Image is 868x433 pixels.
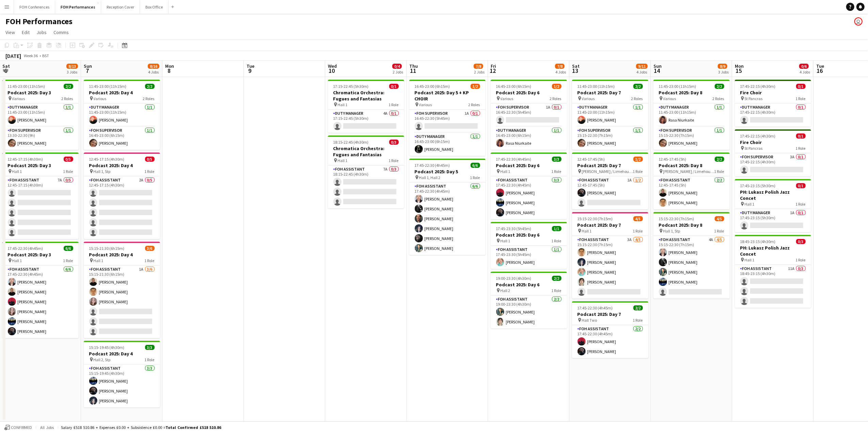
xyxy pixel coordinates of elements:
a: Edit [19,28,32,37]
button: Reception Cover [101,0,140,14]
div: [DATE] [5,52,21,59]
div: BST [42,53,49,58]
span: Edit [22,29,30,35]
span: Week 36 [22,53,40,58]
h1: FOH Performances [5,16,73,27]
a: View [3,28,18,37]
button: FOH Conferences [14,0,55,14]
span: Confirmed [11,425,32,430]
span: All jobs [39,425,55,430]
span: Jobs [36,29,47,35]
span: View [5,29,15,35]
button: Confirmed [3,424,33,431]
div: Salary £518 510.86 + Expenses £0.00 + Subsistence £0.00 = [61,425,221,430]
span: Comms [53,29,69,35]
button: FOH Performances [55,0,101,14]
a: Comms [51,28,72,37]
button: Box Office [140,0,169,14]
app-user-avatar: Visitor Services [854,17,863,26]
span: Total Confirmed £518 510.86 [165,425,221,430]
a: Jobs [34,28,49,37]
